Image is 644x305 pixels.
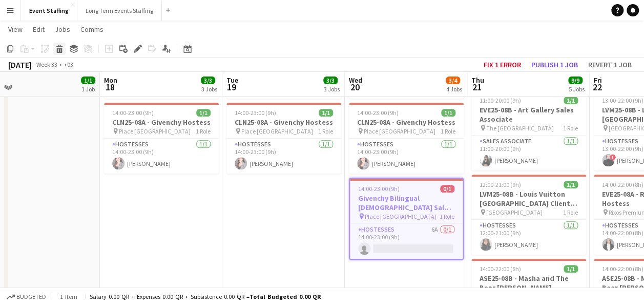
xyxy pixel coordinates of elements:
[446,77,460,84] span: 3/4
[8,25,23,34] span: View
[358,185,400,193] span: 14:00-23:00 (9h)
[563,208,578,216] span: 1 Role
[55,25,70,34] span: Jobs
[602,97,643,104] span: 13:00-22:00 (9h)
[365,213,437,220] span: Place [GEOGRAPHIC_DATA]
[471,75,484,85] span: Thu
[225,81,238,93] span: 19
[350,224,463,259] app-card-role: Hostesses6A0/114:00-23:00 (9h)
[471,189,586,208] h3: LVM25-08B - Louis Vuitton [GEOGRAPHIC_DATA] Client Advisor
[364,127,435,135] span: Place [GEOGRAPHIC_DATA]
[102,81,117,93] span: 18
[51,23,74,36] a: Jobs
[119,127,191,135] span: Place [GEOGRAPHIC_DATA]
[471,90,586,170] app-job-card: 11:00-20:00 (9h)1/1EVE25-08B - Art Gallery Sales Associate The [GEOGRAPHIC_DATA]1 RoleSales Assoc...
[446,85,462,93] div: 4 Jobs
[16,293,46,300] span: Budgeted
[77,1,162,21] button: Long Term Events Staffing
[584,58,636,71] button: Revert 1 job
[80,25,103,34] span: Comms
[226,118,341,127] h3: CLN25-08A - Givenchy Hostess
[357,109,399,117] span: 14:00-23:00 (9h)
[569,85,585,93] div: 5 Jobs
[235,109,276,117] span: 14:00-23:00 (9h)
[480,58,525,71] button: Fix 1 error
[34,61,59,68] span: Week 33
[226,139,341,174] app-card-role: Hostesses1/114:00-23:00 (9h)[PERSON_NAME]
[602,265,643,273] span: 14:00-22:00 (8h)
[29,23,49,36] a: Edit
[610,154,616,160] span: !
[104,118,219,127] h3: CLN25-08A - Givenchy Hostess
[104,139,219,174] app-card-role: Hostesses1/114:00-23:00 (9h)[PERSON_NAME]
[196,109,211,117] span: 1/1
[196,127,211,135] span: 1 Role
[21,1,77,21] button: Event Staffing
[201,77,215,84] span: 3/3
[104,75,117,85] span: Mon
[76,23,108,36] a: Comms
[486,208,543,216] span: [GEOGRAPHIC_DATA]
[90,293,321,300] div: Salary 0.00 QR + Expenses 0.00 QR + Subsistence 0.00 QR =
[471,274,586,292] h3: ASE25-08B - Masha and The Bear [PERSON_NAME]
[349,75,362,85] span: Wed
[350,194,463,212] h3: Givenchy Bilingual [DEMOGRAPHIC_DATA] Sales Associate
[4,23,27,36] a: View
[226,103,341,174] app-job-card: 14:00-23:00 (9h)1/1CLN25-08A - Givenchy Hostess Place [GEOGRAPHIC_DATA]1 RoleHostesses1/114:00-23...
[112,109,154,117] span: 14:00-23:00 (9h)
[201,85,217,93] div: 3 Jobs
[8,60,32,70] div: [DATE]
[349,103,464,174] app-job-card: 14:00-23:00 (9h)1/1CLN25-08A - Givenchy Hostess Place [GEOGRAPHIC_DATA]1 RoleHostesses1/114:00-23...
[471,175,586,255] app-job-card: 12:00-21:00 (9h)1/1LVM25-08B - Louis Vuitton [GEOGRAPHIC_DATA] Client Advisor [GEOGRAPHIC_DATA]1 ...
[602,181,643,188] span: 14:00-22:00 (8h)
[564,265,578,273] span: 1/1
[441,127,455,135] span: 1 Role
[318,127,333,135] span: 1 Role
[440,185,454,193] span: 0/1
[81,85,95,93] div: 1 Job
[347,81,362,93] span: 20
[323,77,338,84] span: 3/3
[104,103,219,174] app-job-card: 14:00-23:00 (9h)1/1CLN25-08A - Givenchy Hostess Place [GEOGRAPHIC_DATA]1 RoleHostesses1/114:00-23...
[527,58,582,71] button: Publish 1 job
[592,81,602,93] span: 22
[471,105,586,124] h3: EVE25-08B - Art Gallery Sales Associate
[5,291,48,302] button: Budgeted
[564,181,578,188] span: 1/1
[226,75,238,85] span: Tue
[241,127,313,135] span: Place [GEOGRAPHIC_DATA]
[563,124,578,132] span: 1 Role
[81,77,95,84] span: 1/1
[440,213,454,220] span: 1 Role
[324,85,340,93] div: 3 Jobs
[441,109,455,117] span: 1/1
[56,293,81,300] span: 1 item
[564,97,578,104] span: 1/1
[319,109,333,117] span: 1/1
[568,77,583,84] span: 9/9
[349,118,464,127] h3: CLN25-08A - Givenchy Hostess
[486,124,554,132] span: The [GEOGRAPHIC_DATA]
[480,265,521,273] span: 14:00-22:00 (8h)
[349,178,464,260] app-job-card: 14:00-23:00 (9h)0/1Givenchy Bilingual [DEMOGRAPHIC_DATA] Sales Associate Place [GEOGRAPHIC_DATA]1...
[471,220,586,255] app-card-role: Hostesses1/112:00-21:00 (9h)[PERSON_NAME]
[480,181,521,188] span: 12:00-21:00 (9h)
[349,139,464,174] app-card-role: Hostesses1/114:00-23:00 (9h)[PERSON_NAME]
[250,293,321,300] span: Total Budgeted 0.00 QR
[64,61,73,68] div: +03
[471,136,586,170] app-card-role: Sales Associate1/111:00-20:00 (9h)[PERSON_NAME]
[594,75,602,85] span: Fri
[480,97,521,104] span: 11:00-20:00 (9h)
[33,25,45,34] span: Edit
[470,81,484,93] span: 21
